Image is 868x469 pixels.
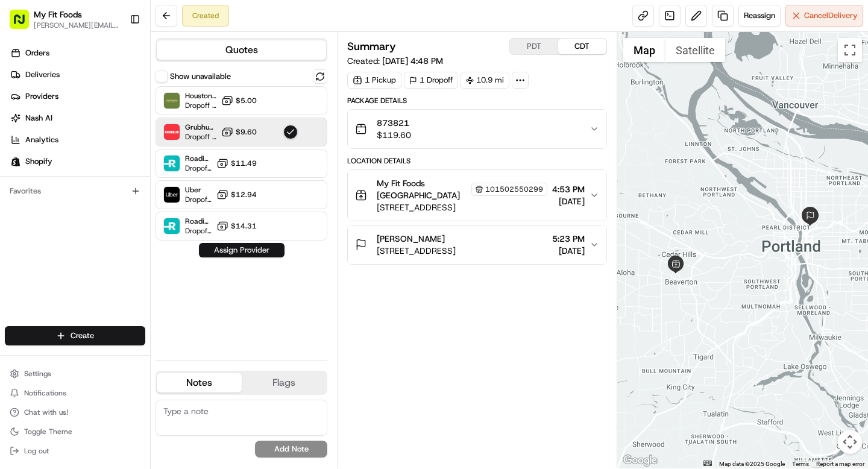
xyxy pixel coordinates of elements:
[11,157,20,166] img: Shopify logo
[552,233,585,245] span: 5:23 PM
[164,156,180,171] img: Roadie (Routed)
[157,373,242,392] button: Notes
[24,369,51,379] span: Settings
[623,38,665,62] button: Show street map
[185,216,212,226] span: Roadie (P2P)
[620,453,660,468] a: Open this area in Google Maps (opens a new window)
[41,115,198,127] div: Start new chat
[5,152,150,171] a: Shopify
[12,48,219,68] p: Welcome 👋
[216,189,257,201] button: $12.94
[185,91,216,101] span: Houston Fleet
[744,10,775,21] span: Reassign
[377,233,445,245] span: [PERSON_NAME]
[25,91,58,102] span: Providers
[164,218,180,234] img: Roadie (P2P)
[5,365,145,382] button: Settings
[24,427,72,436] span: Toggle Theme
[102,176,112,186] div: 💻
[12,176,22,186] div: 📗
[665,38,725,62] button: Show satellite imagery
[120,204,146,213] span: Pylon
[24,408,68,417] span: Chat with us!
[461,72,509,89] div: 10.9 mi
[5,423,145,440] button: Toggle Theme
[5,87,150,106] a: Providers
[5,385,145,401] button: Notifications
[347,72,401,89] div: 1 Pickup
[24,388,66,398] span: Notifications
[785,5,863,27] button: CancelDelivery
[231,190,257,200] span: $12.94
[185,185,212,195] span: Uber
[236,96,257,105] span: $5.00
[738,5,781,27] button: Reassign
[185,122,216,132] span: Grubhub (MFF)
[5,404,145,421] button: Chat with us!
[485,184,543,194] span: 101502550299
[216,220,257,232] button: $14.31
[804,10,858,21] span: Cancel Delivery
[348,225,606,264] button: [PERSON_NAME][STREET_ADDRESS]5:23 PM[DATE]
[838,430,862,454] button: Map camera controls
[185,163,212,173] span: Dropoff ETA -
[816,461,864,467] a: Report a map error
[838,38,862,62] button: Toggle fullscreen view
[221,126,257,138] button: $9.60
[34,8,82,20] button: My Fit Foods
[552,195,585,207] span: [DATE]
[24,446,49,456] span: Log out
[157,40,326,60] button: Quotes
[5,130,150,150] a: Analytics
[221,95,257,107] button: $5.00
[185,195,212,204] span: Dropoff ETA 1 hour
[5,326,145,345] button: Create
[377,177,468,201] span: My Fit Foods [GEOGRAPHIC_DATA]
[185,132,216,142] span: Dropoff ETA 45 minutes
[164,187,180,203] img: Uber
[552,245,585,257] span: [DATE]
[792,461,809,467] a: Terms (opens in new tab)
[5,43,150,63] a: Orders
[170,71,231,82] label: Show unavailable
[5,442,145,459] button: Log out
[242,373,327,392] button: Flags
[34,20,120,30] button: [PERSON_NAME][EMAIL_ADDRESS][DOMAIN_NAME]
[231,221,257,231] span: $14.31
[404,72,458,89] div: 1 Dropoff
[347,41,396,52] h3: Summary
[25,69,60,80] span: Deliveries
[377,129,411,141] span: $119.60
[41,127,153,137] div: We're available if you need us!
[71,330,94,341] span: Create
[185,101,216,110] span: Dropoff ETA -
[348,110,606,148] button: 873821$119.60
[703,461,712,466] button: Keyboard shortcuts
[382,55,443,66] span: [DATE] 4:48 PM
[7,170,97,192] a: 📗Knowledge Base
[620,453,660,468] img: Google
[347,96,606,105] div: Package Details
[31,78,199,90] input: Clear
[5,181,145,201] div: Favorites
[164,93,180,109] img: Internal Provider - (My Fit Foods)
[377,201,547,213] span: [STREET_ADDRESS]
[25,113,52,124] span: Nash AI
[558,39,606,54] button: CDT
[510,39,558,54] button: PDT
[377,117,411,129] span: 873821
[97,170,198,192] a: 💻API Documentation
[114,175,193,187] span: API Documentation
[347,55,443,67] span: Created:
[552,183,585,195] span: 4:53 PM
[377,245,456,257] span: [STREET_ADDRESS]
[185,226,212,236] span: Dropoff ETA -
[347,156,606,166] div: Location Details
[164,124,180,140] img: Grubhub (MFF)
[205,119,219,133] button: Start new chat
[216,157,257,169] button: $11.49
[236,127,257,137] span: $9.60
[5,65,150,84] a: Deliveries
